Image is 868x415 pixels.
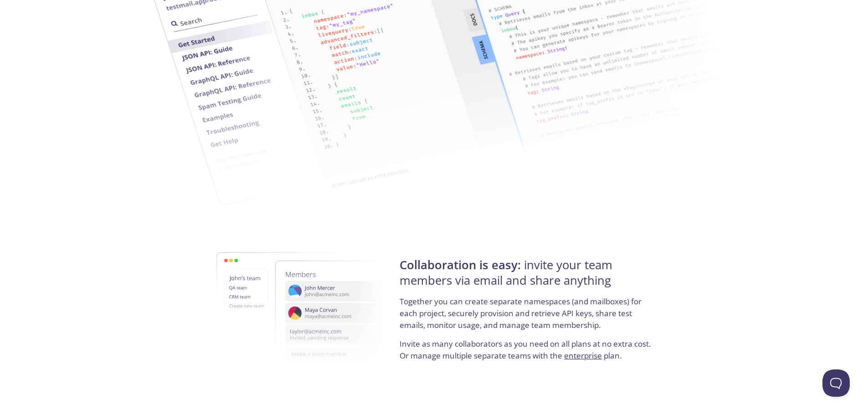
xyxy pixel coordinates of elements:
h4: invite your team members via email and share anything [400,257,653,296]
strong: Collaboration is easy: [400,257,521,273]
iframe: Help Scout Beacon - Open [822,369,850,397]
p: Invite as many collaborators as you need on all plans at no extra cost. Or manage multiple separa... [400,338,653,361]
a: enterprise [564,350,602,361]
img: members-1 [216,227,424,389]
p: Together you can create separate namespaces (and mailboxes) for each project, securely provision ... [400,296,653,338]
